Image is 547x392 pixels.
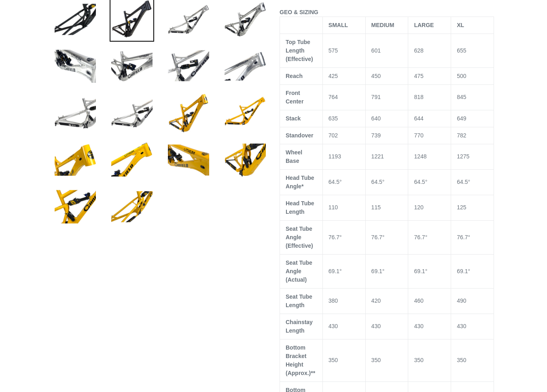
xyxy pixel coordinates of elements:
[329,22,348,28] span: SMALL
[408,254,451,288] td: 69.1
[223,44,267,89] img: Load image into Gallery viewer, LITHIUM - Frameset
[322,84,365,110] td: 764
[451,34,494,67] td: 655
[322,110,365,127] td: 635
[408,110,451,127] td: 644
[166,138,211,182] img: Load image into Gallery viewer, LITHIUM - Frameset
[451,314,494,339] td: 430
[339,234,342,240] span: °
[53,44,98,89] img: Load image into Gallery viewer, LITHIUM - Frameset
[371,132,381,139] span: 739
[382,268,385,274] span: °
[322,169,365,195] td: 64.5
[408,220,451,254] td: 76.7
[110,44,154,89] img: Load image into Gallery viewer, LITHIUM - Frameset
[408,144,451,169] td: 1248
[451,339,494,381] td: 350
[365,220,408,254] td: 76.7
[365,110,408,127] td: 640
[468,268,470,274] span: °
[110,91,154,135] img: Load image into Gallery viewer, LITHIUM - Frameset
[408,84,451,110] td: 818
[468,179,470,185] span: °
[365,34,408,67] td: 601
[365,254,408,288] td: 69.1
[408,127,451,144] td: 770
[286,175,314,190] span: Head Tube Angle*
[223,138,267,182] img: Load image into Gallery viewer, LITHIUM - Frameset
[286,73,303,79] span: Reach
[286,293,312,308] span: Seat Tube Length
[322,67,365,84] td: 425
[166,44,211,89] img: Load image into Gallery viewer, LITHIUM - Frameset
[280,9,318,15] span: GEO & SIZING
[408,314,451,339] td: 430
[468,234,470,240] span: °
[322,339,365,381] td: 350
[425,234,428,240] span: °
[451,169,494,195] td: 64.5
[365,67,408,84] td: 450
[53,185,98,229] img: Load image into Gallery viewer, LITHIUM - Frameset
[286,319,313,334] span: Chainstay Length
[371,22,394,28] span: MEDIUM
[451,84,494,110] td: 845
[408,195,451,220] td: 120
[286,226,313,249] span: Seat Tube Angle (Effective)
[365,339,408,381] td: 350
[425,179,428,185] span: °
[425,268,428,274] span: °
[110,138,154,182] img: Load image into Gallery viewer, LITHIUM - Frameset
[322,34,365,67] td: 575
[322,254,365,288] td: 69.1
[286,200,314,215] span: Head Tube Length
[408,169,451,195] td: 64.5
[286,115,301,122] span: Stack
[451,254,494,288] td: 69.1
[451,288,494,314] td: 490
[408,339,451,381] td: 350
[339,179,342,185] span: °
[53,138,98,182] img: Load image into Gallery viewer, LITHIUM - Frameset
[286,344,315,376] span: Bottom Bracket Height (Approx.)**
[365,195,408,220] td: 115
[451,195,494,220] td: 125
[322,220,365,254] td: 76.7
[110,185,154,229] img: Load image into Gallery viewer, LITHIUM - Frameset
[451,144,494,169] td: 1275
[408,288,451,314] td: 460
[286,39,313,62] span: Top Tube Length (Effective)
[166,91,211,135] img: Load image into Gallery viewer, LITHIUM - Frameset
[322,144,365,169] td: 1193
[382,179,385,185] span: °
[365,169,408,195] td: 64.5
[286,149,302,164] span: Wheel Base
[339,268,342,274] span: °
[451,67,494,84] td: 500
[322,314,365,339] td: 430
[408,34,451,67] td: 628
[223,91,267,135] img: Load image into Gallery viewer, LITHIUM - Frameset
[382,234,385,240] span: °
[451,220,494,254] td: 76.7
[286,90,303,105] span: Front Center
[365,84,408,110] td: 791
[365,144,408,169] td: 1221
[322,127,365,144] td: 702
[286,132,313,139] span: Standover
[451,110,494,127] td: 649
[451,127,494,144] td: 782
[322,288,365,314] td: 380
[414,22,434,28] span: LARGE
[322,195,365,220] td: 110
[408,67,451,84] td: 475
[286,259,312,283] span: Seat Tube Angle (Actual)
[365,288,408,314] td: 420
[457,22,464,28] span: XL
[365,314,408,339] td: 430
[53,91,98,135] img: Load image into Gallery viewer, LITHIUM - Frameset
